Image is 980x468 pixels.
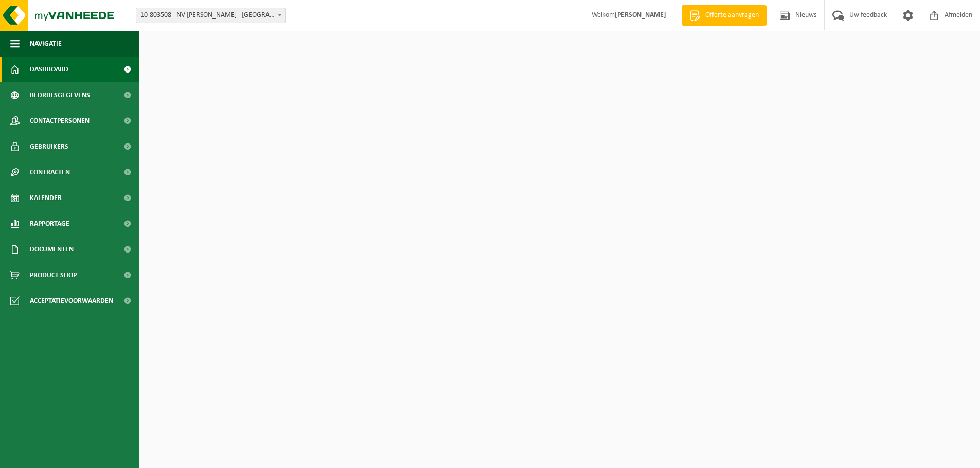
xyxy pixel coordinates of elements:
span: Documenten [30,237,74,262]
span: Gebruikers [30,134,68,159]
span: Acceptatievoorwaarden [30,288,113,314]
span: Navigatie [30,31,62,57]
span: Contactpersonen [30,108,90,134]
span: Bedrijfsgegevens [30,82,90,108]
span: 10-803508 - NV ANDRE DE WITTE - LOKEREN [136,8,286,23]
span: Kalender [30,185,62,211]
span: Product Shop [30,262,77,288]
a: Offerte aanvragen [682,5,767,26]
span: Dashboard [30,57,68,82]
strong: [PERSON_NAME] [615,11,666,19]
span: 10-803508 - NV ANDRE DE WITTE - LOKEREN [136,8,285,23]
span: Contracten [30,159,70,185]
span: Offerte aanvragen [703,10,761,21]
span: Rapportage [30,211,69,237]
